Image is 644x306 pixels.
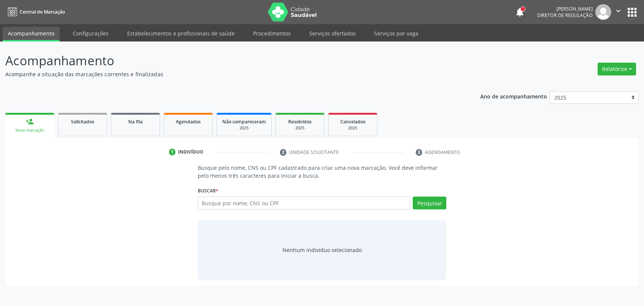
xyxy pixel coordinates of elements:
[626,6,639,19] button: apps
[281,125,319,131] div: 2025
[26,117,34,126] div: person_add
[71,118,94,125] span: Solicitados
[480,91,547,101] p: Ano de acompanhamento
[283,246,362,254] div: Nenhum indivíduo selecionado
[5,51,449,70] p: Acompanhamento
[598,63,636,75] button: Relatórios
[178,149,203,155] div: Indivíduo
[537,6,593,12] div: [PERSON_NAME]
[614,7,622,15] i: 
[198,185,218,197] label: Buscar
[20,9,65,15] span: Central de Marcação
[122,27,240,40] a: Estabelecimentos e profissionais de saúde
[68,27,114,40] a: Configurações
[176,118,201,125] span: Agendados
[334,125,372,131] div: 2025
[515,7,525,17] button: notifications
[5,70,449,78] p: Acompanhe a situação das marcações correntes e finalizadas
[169,149,176,155] div: 1
[595,4,611,20] img: img
[128,118,143,125] span: Na fila
[611,4,626,20] button: 
[537,12,593,18] span: Diretor de regulação
[3,27,60,42] a: Acompanhamento
[369,27,424,40] a: Serviços por vaga
[304,27,361,40] a: Serviços ofertados
[222,125,266,131] div: 2025
[340,118,366,125] span: Cancelados
[222,118,266,125] span: Não compareceram
[288,118,312,125] span: Resolvidos
[198,197,410,209] input: Busque por nome, CNS ou CPF
[413,197,446,209] button: Pesquisar
[11,128,49,133] div: Nova marcação
[198,164,447,180] p: Busque pelo nome, CNS ou CPF cadastrado para criar uma nova marcação. Você deve informar pelo men...
[248,27,296,40] a: Procedimentos
[5,6,65,18] a: Central de Marcação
